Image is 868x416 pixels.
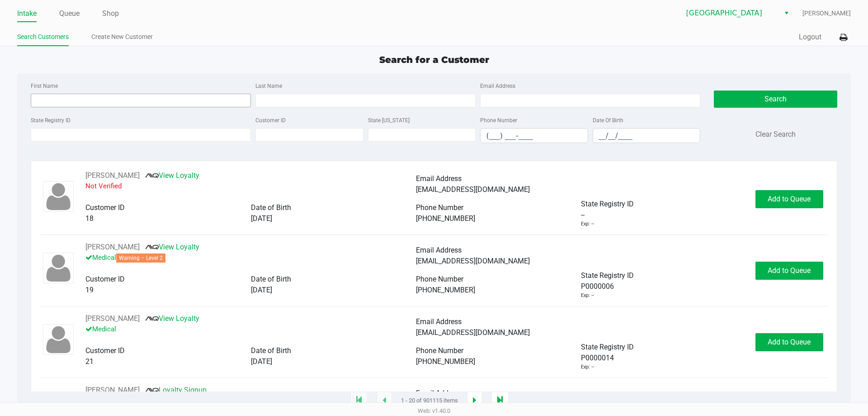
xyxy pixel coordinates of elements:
[31,116,71,124] label: State Registry ID
[379,54,489,65] span: Search for a Customer
[401,396,458,405] span: 1 - 20 of 901115 items
[768,195,811,203] span: Add to Queue
[251,275,291,283] span: Date of Birth
[102,7,119,20] a: Shop
[145,314,199,323] a: View Loyalty
[416,174,462,183] span: Email Address
[581,210,585,220] span: --
[755,333,823,351] button: Add to Queue
[251,357,272,366] span: [DATE]
[59,7,80,20] a: Queue
[85,170,140,181] button: See customer info
[85,203,125,212] span: Customer ID
[251,203,291,212] span: Date of Birth
[581,220,594,228] div: Exp: --
[593,129,700,143] input: Format: MM/DD/YYYY
[31,82,58,90] label: First Name
[491,392,509,410] app-submit-button: Move to last page
[581,200,634,208] span: State Registry ID
[85,275,125,283] span: Customer ID
[416,214,475,223] span: [PHONE_NUMBER]
[416,286,475,294] span: [PHONE_NUMBER]
[17,7,37,20] a: Intake
[255,82,282,90] label: Last Name
[581,353,614,363] span: P0000014
[481,129,588,143] input: Format: (999) 999-9999
[416,185,530,194] span: [EMAIL_ADDRESS][DOMAIN_NAME]
[251,214,272,223] span: [DATE]
[416,346,463,355] span: Phone Number
[255,116,286,124] label: Customer ID
[85,253,416,263] p: Medical
[416,203,463,212] span: Phone Number
[581,292,594,300] div: Exp: --
[418,407,450,414] span: Web: v1.40.0
[480,128,588,143] kendo-maskedtextbox: Format: (999) 999-9999
[581,271,634,280] span: State Registry ID
[251,286,272,294] span: [DATE]
[416,275,463,283] span: Phone Number
[799,32,821,43] button: Logout
[755,262,823,280] button: Add to Queue
[251,346,291,355] span: Date of Birth
[145,243,199,251] a: View Loyalty
[416,328,530,337] span: [EMAIL_ADDRESS][DOMAIN_NAME]
[17,31,69,43] a: Search Customers
[85,324,416,335] p: Medical
[350,392,368,410] app-submit-button: Move to first page
[480,116,517,124] label: Phone Number
[85,385,140,396] button: See customer info
[581,343,634,351] span: State Registry ID
[85,242,140,253] button: See customer info
[768,338,811,346] span: Add to Queue
[416,389,462,397] span: Email Address
[416,357,475,366] span: [PHONE_NUMBER]
[85,313,140,324] button: See customer info
[780,5,793,21] button: Select
[416,317,462,326] span: Email Address
[416,257,530,265] span: [EMAIL_ADDRESS][DOMAIN_NAME]
[755,190,823,208] button: Add to Queue
[85,181,416,191] p: Not Verified
[85,214,94,223] span: 18
[755,129,796,140] button: Clear Search
[85,357,94,366] span: 21
[581,363,594,371] div: Exp: --
[116,253,165,263] span: Warning – Level 2
[145,171,199,180] a: View Loyalty
[480,82,515,90] label: Email Address
[467,392,482,410] app-submit-button: Next
[85,286,94,294] span: 19
[593,128,701,143] kendo-maskedtextbox: Format: MM/DD/YYYY
[581,281,614,292] span: P0000006
[714,91,837,108] button: Search
[145,386,207,394] a: Loyalty Signup
[593,116,623,124] label: Date Of Birth
[85,346,125,355] span: Customer ID
[768,266,811,275] span: Add to Queue
[377,392,392,410] app-submit-button: Previous
[686,8,774,19] span: [GEOGRAPHIC_DATA]
[91,31,153,43] a: Create New Customer
[416,246,462,254] span: Email Address
[368,116,410,124] label: State [US_STATE]
[802,9,851,18] span: [PERSON_NAME]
